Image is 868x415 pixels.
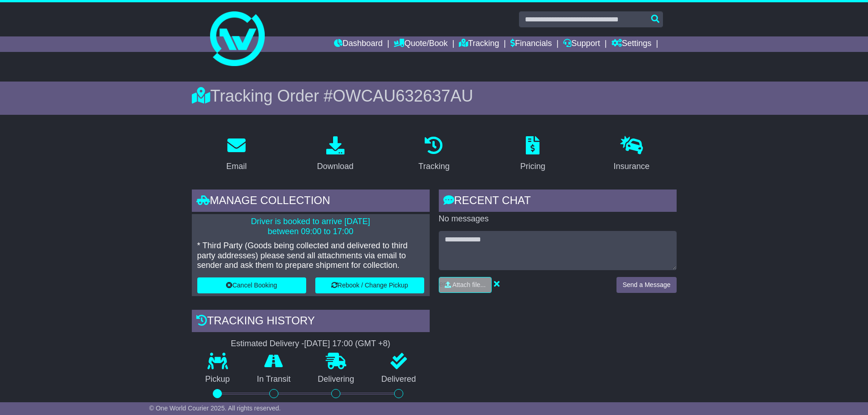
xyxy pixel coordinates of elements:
[304,339,390,349] div: [DATE] 17:00 (GMT +8)
[614,160,650,173] div: Insurance
[439,214,677,224] p: No messages
[317,160,354,173] div: Download
[243,374,304,384] p: In Transit
[412,133,455,176] a: Tracking
[333,87,473,105] span: OWCAU632637AU
[311,133,360,176] a: Download
[394,36,447,52] a: Quote/Book
[197,217,424,236] p: Driver is booked to arrive [DATE] between 09:00 to 17:00
[192,310,430,334] div: Tracking history
[226,160,247,173] div: Email
[197,241,424,271] p: * Third Party (Goods being collected and delivered to third party addresses) please send all atta...
[192,190,430,214] div: Manage collection
[563,36,600,52] a: Support
[520,160,545,173] div: Pricing
[514,133,551,176] a: Pricing
[220,133,252,176] a: Email
[368,374,430,384] p: Delivered
[459,36,499,52] a: Tracking
[418,160,449,173] div: Tracking
[192,339,430,349] div: Estimated Delivery -
[197,277,306,293] button: Cancel Booking
[510,36,552,52] a: Financials
[192,86,677,106] div: Tracking Order #
[611,36,652,52] a: Settings
[315,277,424,293] button: Rebook / Change Pickup
[608,133,656,176] a: Insurance
[304,374,368,384] p: Delivering
[616,277,676,293] button: Send a Message
[192,374,244,384] p: Pickup
[149,405,281,412] span: © One World Courier 2025. All rights reserved.
[334,36,383,52] a: Dashboard
[439,190,677,214] div: RECENT CHAT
